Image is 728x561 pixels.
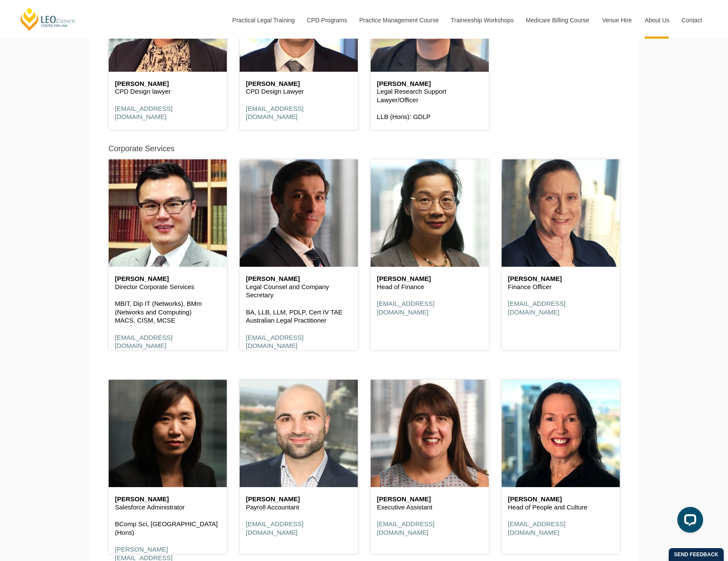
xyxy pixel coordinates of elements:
[377,520,435,536] a: [EMAIL_ADDRESS][DOMAIN_NAME]
[508,275,613,283] h6: [PERSON_NAME]
[246,80,351,88] h6: [PERSON_NAME]
[246,334,304,350] a: [EMAIL_ADDRESS][DOMAIN_NAME]
[377,503,482,512] p: Executive Assistant
[246,105,304,121] a: [EMAIL_ADDRESS][DOMAIN_NAME]
[638,2,675,39] a: About Us
[115,105,173,121] a: [EMAIL_ADDRESS][DOMAIN_NAME]
[300,2,353,39] a: CPD Programs
[115,496,220,503] h6: [PERSON_NAME]
[246,496,351,503] h6: [PERSON_NAME]
[115,503,220,512] p: Salesforce Administrator
[508,496,613,503] h6: [PERSON_NAME]
[508,300,566,316] a: [EMAIL_ADDRESS][DOMAIN_NAME]
[115,283,220,291] p: Director Corporate Services
[519,2,596,39] a: Medicare Billing Course
[445,2,519,39] a: Traineeship Workshops
[508,520,566,536] a: [EMAIL_ADDRESS][DOMAIN_NAME]
[115,80,220,88] h6: [PERSON_NAME]
[377,275,482,283] h6: [PERSON_NAME]
[246,503,351,512] p: Payroll Accountant
[377,496,482,503] h6: [PERSON_NAME]
[508,503,613,512] p: Head of People and Culture
[109,145,175,153] h5: Corporate Services
[670,503,707,540] iframe: LiveChat chat widget
[675,2,709,39] a: Contact
[115,334,173,350] a: [EMAIL_ADDRESS][DOMAIN_NAME]
[377,113,482,121] p: LLB (Hons): GDLP
[508,283,613,291] p: Finance Officer
[19,7,76,31] a: [PERSON_NAME] Centre for Law
[377,300,435,316] a: [EMAIL_ADDRESS][DOMAIN_NAME]
[246,87,351,96] p: CPD Design Lawyer
[596,2,638,39] a: Venue Hire
[115,275,220,283] h6: [PERSON_NAME]
[246,283,351,299] p: Legal Counsel and Company Secretary
[115,87,220,96] p: CPD Design lawyer
[115,299,220,325] p: MBIT, Dip IT (Networks), BMm (Networks and Computing) MACS, CISM, MCSE
[246,520,304,536] a: [EMAIL_ADDRESS][DOMAIN_NAME]
[246,308,351,325] p: BA, LLB, LLM, PDLP, Cert IV TAE Australian Legal Practitioner
[226,2,301,39] a: Practical Legal Training
[115,520,220,537] p: BComp Sci, [GEOGRAPHIC_DATA] (Hons)
[246,275,351,283] h6: [PERSON_NAME]
[377,80,482,88] h6: [PERSON_NAME]
[377,87,482,104] p: Legal Research Support Lawyer/Officer
[353,2,445,39] a: Practice Management Course
[377,283,482,291] p: Head of Finance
